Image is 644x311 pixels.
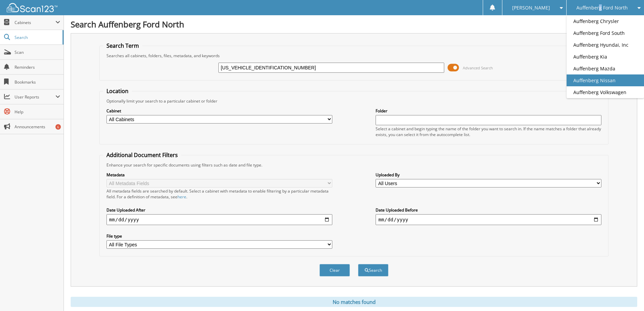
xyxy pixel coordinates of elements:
button: Clear [319,264,350,276]
div: All metadata fields are searched by default. Select a cabinet with metadata to enable filtering b... [106,188,332,200]
input: end [376,214,601,225]
span: Advanced Search [463,65,493,70]
img: scan123-logo-white.svg [7,3,57,12]
div: Enhance your search for specific documents using filters such as date and file type. [103,162,605,168]
a: here [177,194,186,200]
span: Reminders [15,64,60,70]
span: Bookmarks [15,79,60,85]
span: Announcements [15,124,60,130]
legend: Location [103,87,132,95]
a: Auffenberg Nissan [567,74,644,86]
a: Auffenberg Chrysler [567,15,644,27]
label: Metadata [106,172,332,178]
button: Search [358,264,388,276]
legend: Additional Document Filters [103,151,181,159]
span: User Reports [15,94,55,100]
a: Auffenberg Volkswagen [567,86,644,98]
span: Cabinets [15,20,55,25]
h1: Search Auffenberg Ford North [71,19,637,30]
a: Auffenberg Hyundai, Inc [567,39,644,51]
label: Cabinet [106,108,332,114]
span: Help [15,109,60,115]
div: Searches all cabinets, folders, files, metadata, and keywords [103,53,605,59]
span: [PERSON_NAME] [512,6,550,10]
label: Date Uploaded Before [376,207,601,213]
label: Uploaded By [376,172,601,178]
span: Search [15,35,59,40]
label: File type [106,233,332,239]
legend: Search Term [103,42,142,49]
label: Folder [376,108,601,114]
span: Auffenberg Ford North [576,6,628,10]
a: Auffenberg Mazda [567,63,644,74]
a: Auffenberg Ford South [567,27,644,39]
div: Select a cabinet and begin typing the name of the folder you want to search in. If the name match... [376,126,601,137]
iframe: Chat Widget [610,279,644,311]
input: start [106,214,332,225]
a: Auffenberg Kia [567,51,644,63]
span: Scan [15,49,60,55]
label: Date Uploaded After [106,207,332,213]
div: Optionally limit your search to a particular cabinet or folder [103,98,605,104]
div: 6 [55,124,61,130]
div: No matches found [71,297,637,307]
